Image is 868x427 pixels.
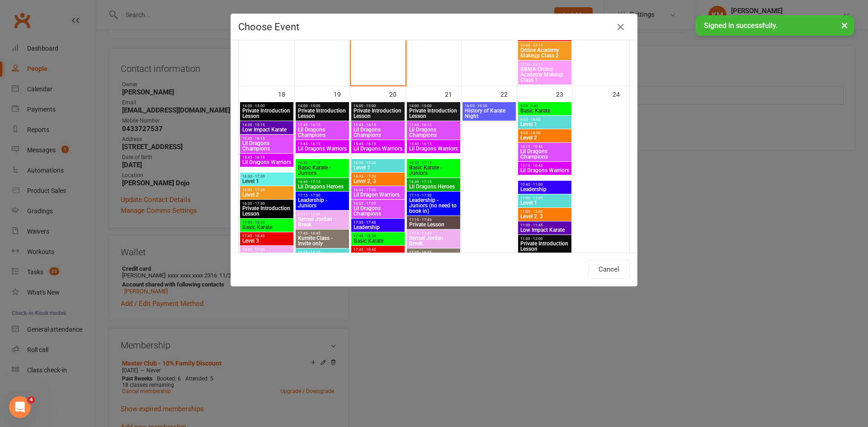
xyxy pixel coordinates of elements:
span: Kumite Class - Invite only [297,235,347,246]
span: 15:45 - 16:15 [242,136,292,141]
span: Lil Dragons Heroes [409,184,458,189]
span: 18:30 - 19:00 [242,248,292,252]
span: Online Academy Makeup Class 2 [520,47,570,58]
span: 15:45 - 16:15 [242,155,292,160]
span: 14:00 - 15:00 [242,104,292,108]
span: Leadership - Juniors [297,197,347,208]
span: 17:30 - 17:45 [353,221,403,225]
span: Low Impact Karate [520,227,570,233]
span: Level 3 [353,252,403,257]
span: 11:00 - 11:45 [520,223,570,227]
span: 10:15 - 10:45 [520,145,570,149]
span: Sensei Jordan Break [242,252,292,263]
span: Private Introduction Lesson [520,241,570,252]
span: Level 1 [353,165,403,170]
span: 10:45 - 11:00 [520,183,570,187]
span: Lil Dragons Champions [353,206,403,216]
span: 15:45 - 16:15 [297,142,347,146]
span: 16:30 - 17:30 [353,161,403,165]
div: 21 [445,86,461,101]
button: Cancel [588,260,630,279]
span: Level 3 [242,238,292,244]
span: Basic Karate [353,238,403,244]
span: Level 1 [520,200,570,206]
span: BBMA Online Academy Makeup Class 1 [520,66,570,83]
span: 11:00 - 12:00 [520,237,570,241]
span: 14:00 - 15:00 [409,104,458,108]
span: 15:45 - 16:15 [353,142,403,146]
span: 16:30 - 17:00 [353,188,403,192]
span: Leadership [520,187,570,192]
span: 18:00 - 19:30 [464,104,514,108]
span: Lil Dragons Warriors [409,146,458,151]
span: 10:15 - 10:45 [520,164,570,168]
span: 17:45 - 18:30 [242,221,292,225]
div: 18 [278,86,294,101]
span: 17:45 - 18:45 [353,248,403,252]
span: 16:30 - 17:00 [353,202,403,206]
span: Level 1 [520,122,570,127]
span: Lil Dragons Warriors [242,160,292,165]
span: 23:05 - 23:10 [520,62,570,66]
span: 16:30 - 17:30 [242,202,292,206]
span: 16:30 - 17:30 [242,188,292,192]
span: 15:45 - 16:15 [409,142,458,146]
span: 23:00 - 23:15 [520,43,570,47]
span: 16:30 - 17:30 [353,174,403,178]
span: 17:15 - 17:30 [409,193,458,197]
span: Basic Karate [242,225,292,230]
span: 17:45 - 18:45 [297,231,347,235]
span: 14:00 - 15:00 [297,104,347,108]
span: Level 1 [242,178,292,184]
span: 16:30 - 17:15 [297,180,347,184]
span: 15:45 - 16:15 [353,123,403,127]
span: Lil Dragons Champions [353,127,403,138]
span: 9:00 - 9:45 [520,104,570,108]
span: Level 2 [520,135,570,141]
span: Lil Dragons Champions [242,141,292,151]
div: 20 [389,86,406,101]
span: 17:45 - 18:45 [297,250,347,254]
span: 11:00 - 12:00 [520,210,570,214]
span: 9:00 - 10:00 [520,131,570,135]
span: 17:15 - 17:45 [409,231,458,235]
span: 14:00 - 15:00 [353,104,403,108]
div: 19 [334,86,350,101]
span: Private Introduction Lesson [242,206,292,216]
span: 17:15 - 17:30 [297,193,347,197]
div: 22 [500,86,517,101]
span: Private Lesson [409,222,458,227]
span: Lil Dragons Champions [297,127,347,138]
span: 17:15 - 17:45 [297,212,347,216]
iframe: Intercom live chat [9,396,31,418]
span: 17:45 - 18:30 [353,234,403,238]
span: Basic Karate - Juniors [409,165,458,176]
span: Lil Dragons Warriors [520,168,570,173]
span: Lil Dragons Warriors [297,146,347,151]
span: Lil Dragons Warriors [353,146,403,151]
span: Lil Dragons Champions [409,127,458,138]
span: 16:30 - 17:15 [409,180,458,184]
span: Private Introduction Lesson [297,108,347,119]
button: × [836,15,853,35]
span: 9:00 - 10:00 [520,117,570,122]
span: 16:30 - 17:30 [242,174,292,178]
span: 15:45 - 16:15 [297,123,347,127]
span: Lil Dragon Warriors [353,192,403,197]
span: Level 2, 3 [520,214,570,219]
span: Lil Dragons Champions [520,149,570,160]
span: Basic Karate [520,108,570,113]
span: 17:45 - 18:45 [242,234,292,238]
span: 14:30 - 15:15 [242,123,292,127]
span: History of Karate Night [464,108,514,119]
span: 16:30 - 17:15 [409,161,458,165]
span: Private Introduction Lesson [409,108,458,119]
span: Level 2, 3 [353,178,403,184]
span: Sensei Jordan Break [297,216,347,227]
span: 16:30 - 17:15 [297,161,347,165]
span: Sensei Jordan Break [409,235,458,246]
span: Lil Dragons Heroes [297,184,347,189]
span: 4 [28,396,35,404]
span: Private Introduction Lesson [242,108,292,119]
span: 17:45 - 18:45 [409,250,458,254]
